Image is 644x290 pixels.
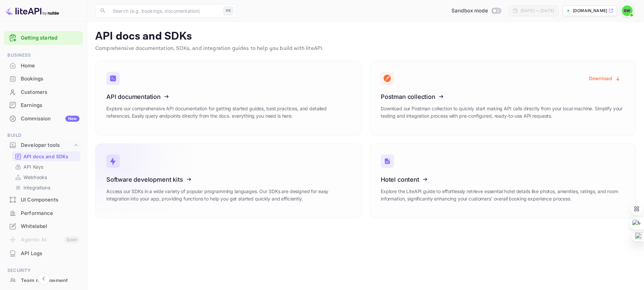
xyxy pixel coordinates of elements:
[23,163,43,170] p: API Keys
[12,172,80,182] div: Webhooks
[15,174,77,181] a: Webhooks
[573,8,607,14] p: [DOMAIN_NAME]
[4,267,83,274] span: Security
[15,153,77,160] a: API docs and SDKs
[381,188,625,202] p: Explore the LiteAPI guide to effortlessly retrieve essential hotel details like photos, amenities...
[4,86,83,98] a: Customers
[106,176,351,183] h3: Software development kits
[4,31,83,45] div: Getting started
[21,62,79,70] div: Home
[21,34,79,42] a: Getting started
[95,45,636,53] p: Comprehensive documentation, SDKs, and integration guides to help you build with liteAPI.
[4,112,83,125] a: CommissionNew
[4,86,83,99] div: Customers
[4,99,83,112] div: Earnings
[4,72,83,85] div: Bookings
[521,8,554,14] div: [DATE] — [DATE]
[12,162,80,172] div: API Keys
[381,176,625,183] h3: Hotel content
[4,193,83,206] a: UI Components
[106,93,351,100] h3: API documentation
[4,139,83,151] div: Developer tools
[4,112,83,125] div: CommissionNew
[4,59,83,72] a: Home
[38,273,50,285] button: Collapse navigation
[585,72,625,85] button: Download
[23,174,47,181] p: Webhooks
[5,5,59,16] img: LiteAPI logo
[12,152,80,161] div: API docs and SDKs
[4,274,83,287] a: Team management
[4,193,83,207] div: UI Components
[15,163,77,170] a: API Keys
[4,220,83,233] div: Whitelabel
[21,141,73,149] div: Developer tools
[223,6,233,15] div: ⌘K
[21,115,79,123] div: Commission
[370,143,636,218] a: Hotel contentExplore the LiteAPI guide to effortlessly retrieve essential hotel details like phot...
[21,277,79,285] div: Team management
[21,102,79,109] div: Earnings
[4,52,83,59] span: Business
[15,184,77,191] a: Integrations
[381,105,625,120] p: Download our Postman collection to quickly start making API calls directly from your local machin...
[4,72,83,85] a: Bookings
[4,247,83,260] div: API Logs
[109,4,221,17] input: Search (e.g. bookings, documentation)
[4,99,83,111] a: Earnings
[23,184,50,191] p: Integrations
[106,105,351,120] p: Explore our comprehensive API documentation for getting started guides, best practices, and detai...
[21,210,79,217] div: Performance
[622,5,633,16] img: El Wong
[12,183,80,192] div: Integrations
[95,143,362,218] a: Software development kitsAccess our SDKs in a wide variety of popular programming languages. Our ...
[23,153,69,160] p: API docs and SDKs
[21,196,79,204] div: UI Components
[4,207,83,219] a: Performance
[21,250,79,257] div: API Logs
[4,207,83,220] div: Performance
[4,220,83,232] a: Whitelabel
[21,75,79,83] div: Bookings
[4,274,83,287] div: Team management
[4,247,83,259] a: API Logs
[95,30,636,43] p: API docs and SDKs
[95,61,362,135] a: API documentationExplore our comprehensive API documentation for getting started guides, best pra...
[106,188,351,202] p: Access our SDKs in a wide variety of popular programming languages. Our SDKs are designed for eas...
[4,59,83,72] div: Home
[449,7,503,15] div: Switch to Production mode
[21,223,79,230] div: Whitelabel
[21,89,79,96] div: Customers
[65,116,79,122] div: New
[451,7,488,15] span: Sandbox mode
[381,93,625,100] h3: Postman collection
[4,132,83,139] span: Build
